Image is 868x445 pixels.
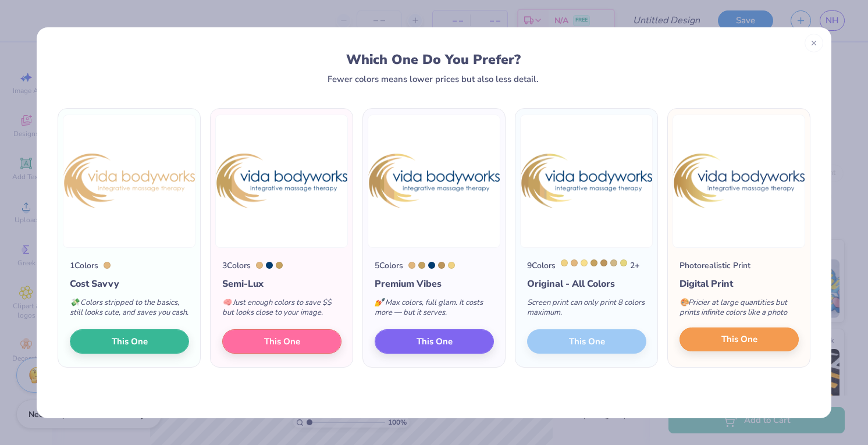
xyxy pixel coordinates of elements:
[571,259,578,266] div: 7508 C
[256,262,263,269] div: 7508 C
[328,74,539,84] div: Fewer colors means lower prices but also less detail.
[215,115,348,248] img: 3 color option
[222,291,341,329] div: Just enough colors to save $$ but looks close to your image.
[721,333,757,346] span: This One
[520,115,653,248] img: 9 color option
[276,262,283,269] div: 7407 C
[222,259,251,272] div: 3 Colors
[610,259,617,266] div: 7502 C
[112,334,148,348] span: This One
[264,334,300,348] span: This One
[527,259,556,272] div: 9 Colors
[448,262,455,269] div: 7403 C
[70,277,189,291] div: Cost Savvy
[70,329,189,354] button: This One
[680,297,689,308] span: 🎨
[680,291,799,329] div: Pricier at large quantities but prints infinite colors like a photo
[527,291,646,329] div: Screen print can only print 8 colors maximum.
[266,262,273,269] div: 541 C
[222,297,232,308] span: 🧠
[104,262,111,269] div: 7508 C
[561,259,568,266] div: 7403 C
[375,297,384,308] span: 💅
[222,329,341,354] button: This One
[438,262,445,269] div: 465 C
[418,262,425,269] div: 7407 C
[620,259,627,266] div: 460 C
[581,259,588,266] div: 1205 C
[561,259,639,272] div: 2 +
[63,115,195,248] img: 1 color option
[600,259,607,266] div: 465 C
[70,297,79,308] span: 💸
[368,115,500,248] img: 5 color option
[408,262,415,269] div: 7508 C
[222,277,341,291] div: Semi-Lux
[680,277,799,291] div: Digital Print
[680,259,750,272] div: Photorealistic Print
[70,259,98,272] div: 1 Colors
[69,52,799,67] div: Which One Do You Prefer?
[375,329,494,354] button: This One
[417,334,453,348] span: This One
[375,259,403,272] div: 5 Colors
[590,259,597,266] div: 7407 C
[375,277,494,291] div: Premium Vibes
[527,277,646,291] div: Original - All Colors
[428,262,435,269] div: 541 C
[70,291,189,329] div: Colors stripped to the basics, still looks cute, and saves you cash.
[673,115,805,248] img: Photorealistic preview
[375,291,494,329] div: Max colors, full glam. It costs more — but it serves.
[680,327,799,352] button: This One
